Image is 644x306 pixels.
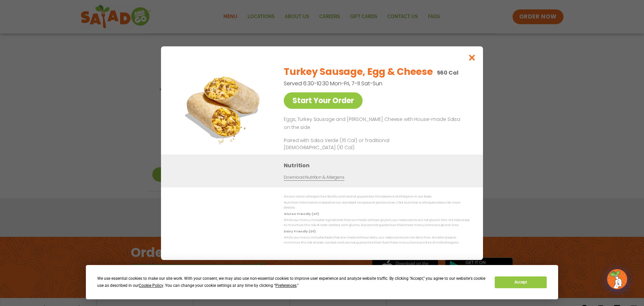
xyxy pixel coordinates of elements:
p: Eggs, Turkey Sausage and [PERSON_NAME] Cheese with House-made Salsa on the side [284,116,467,132]
button: Close modal [461,46,483,69]
p: Nutrition information is based on our standard recipes and portion sizes. Click Nutrition & Aller... [284,200,470,211]
p: We are not an allergen free facility and cannot guarantee the absence of allergens in our foods. [284,194,470,199]
a: Download Nutrition & Allergens [284,174,344,180]
h3: Nutrition [284,161,473,169]
p: Paired with Salsa Verde (15 Cal) or Traditional [DEMOGRAPHIC_DATA] (10 Cal) [284,137,408,151]
a: Start Your Order [284,92,363,109]
p: Served 6:30-10:30 Mon-Fri, 7-11 Sat-Sun [284,79,435,88]
span: Preferences [275,283,297,288]
div: We use essential cookies to make our site work. With your consent, we may also use non-essential ... [97,275,487,289]
h2: Turkey Sausage, Egg & Cheese [284,65,433,79]
span: Cookie Policy [139,283,163,288]
img: wpChatIcon [608,270,627,289]
button: Accept [495,276,546,288]
div: Cookie Consent Prompt [86,265,558,299]
strong: Dairy Friendly (DF) [284,229,315,233]
p: 560 Cal [437,69,459,77]
p: While our menu includes ingredients that are made without gluten, our restaurants are not gluten ... [284,218,470,228]
strong: Gluten Friendly (GF) [284,212,319,216]
img: Featured product photo for Turkey Sausage, Egg & Cheese [176,60,270,154]
p: While our menu includes foods that are made without dairy, our restaurants are not dairy free. We... [284,235,470,246]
